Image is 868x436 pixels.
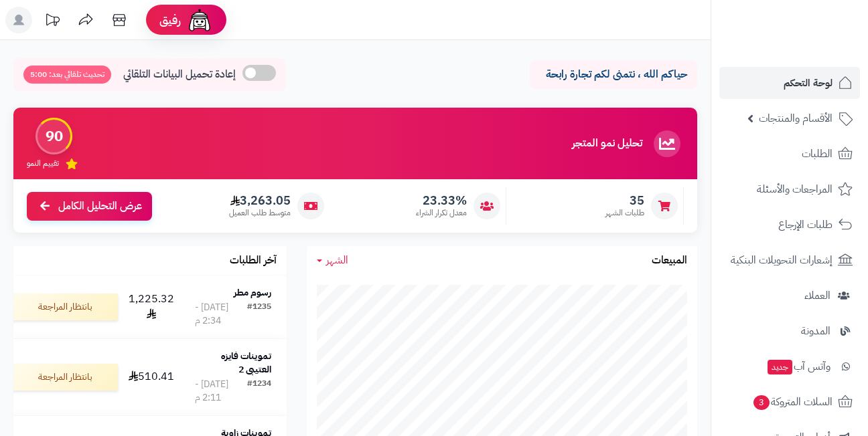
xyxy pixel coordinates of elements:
[540,67,687,82] p: حياكم الله ، نتمنى لكم تجارة رابحة
[317,253,348,268] a: الشهر
[27,158,59,169] span: تقييم النمو
[186,7,213,33] img: ai-face.png
[719,350,860,383] a: وآتس آبجديد
[652,255,687,267] h3: المبيعات
[753,395,770,410] span: 3
[159,12,181,28] span: رفيق
[123,276,179,338] td: 1,225.32
[326,252,348,268] span: الشهر
[123,339,179,415] td: 510.41
[605,193,644,208] span: 35
[229,207,291,219] span: متوسط طلب العميل
[229,193,291,208] span: 3,263.05
[752,393,833,411] span: السلات المتروكة
[801,322,830,340] span: المدونة
[719,386,860,418] a: السلات المتروكة3
[195,378,247,405] div: [DATE] - 2:11 م
[11,294,118,320] div: بانتظار المراجعة
[768,360,792,374] span: جديد
[416,207,467,219] span: معدل تكرار الشراء
[766,357,830,376] span: وآتس آب
[230,255,277,267] h3: آخر الطلبات
[123,67,236,82] span: إعادة تحميل البيانات التلقائي
[27,192,152,221] a: عرض التحليل الكامل
[23,66,111,84] span: تحديث تلقائي بعد: 5:00
[719,209,860,241] a: طلبات الإرجاع
[247,378,271,405] div: #1234
[731,251,833,269] span: إشعارات التحويلات البنكية
[416,193,467,208] span: 23.33%
[719,244,860,276] a: إشعارات التحويلات البنكية
[605,207,644,219] span: طلبات الشهر
[804,286,830,305] span: العملاء
[572,138,642,150] h3: تحليل نمو المتجر
[11,364,118,391] div: بانتظار المراجعة
[35,7,69,37] a: تحديثات المنصة
[719,315,860,347] a: المدونة
[802,144,833,163] span: الطلبات
[221,349,271,376] strong: تموينات فايزه العتيبى 2
[719,138,860,170] a: الطلبات
[784,74,833,92] span: لوحة التحكم
[234,286,271,300] strong: رسوم مطر
[58,199,142,214] span: عرض التحليل الكامل
[778,215,833,234] span: طلبات الإرجاع
[777,10,855,38] img: logo-2.png
[247,301,271,328] div: #1235
[719,173,860,205] a: المراجعات والأسئلة
[195,301,247,328] div: [DATE] - 2:34 م
[719,67,860,99] a: لوحة التحكم
[759,109,833,128] span: الأقسام والمنتجات
[719,280,860,312] a: العملاء
[757,180,833,199] span: المراجعات والأسئلة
